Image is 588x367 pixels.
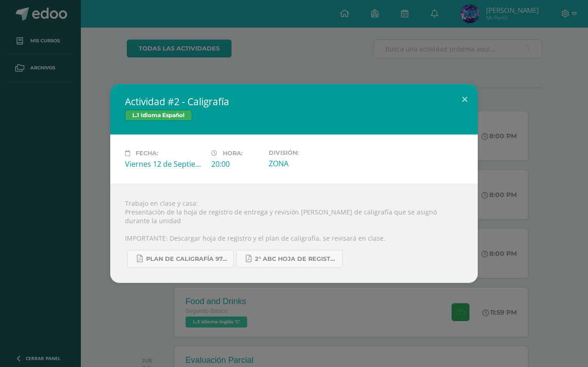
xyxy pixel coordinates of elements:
[125,95,463,108] h2: Actividad #2 - Caligrafía
[127,250,234,268] a: Plan de caligrafía 97-142 Segundo Básico ABC.pdf
[223,150,243,157] span: Hora:
[269,158,348,169] div: ZONA
[125,110,192,121] span: L.1 Idioma Español
[255,255,338,263] span: 2° ABC HOJA DE REGISTRO - UNIDAD FINAL.pdf
[211,159,261,169] div: 20:00
[125,159,204,169] div: Viernes 12 de Septiembre
[236,250,343,268] a: 2° ABC HOJA DE REGISTRO - UNIDAD FINAL.pdf
[136,150,158,157] span: Fecha:
[269,149,348,156] label: División:
[452,84,478,115] button: Close (Esc)
[110,184,478,283] div: Trabajo en clase y casa: Presentación de la hoja de registro de entrega y revisión [PERSON_NAME] ...
[146,255,229,263] span: Plan de caligrafía 97-142 Segundo Básico ABC.pdf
